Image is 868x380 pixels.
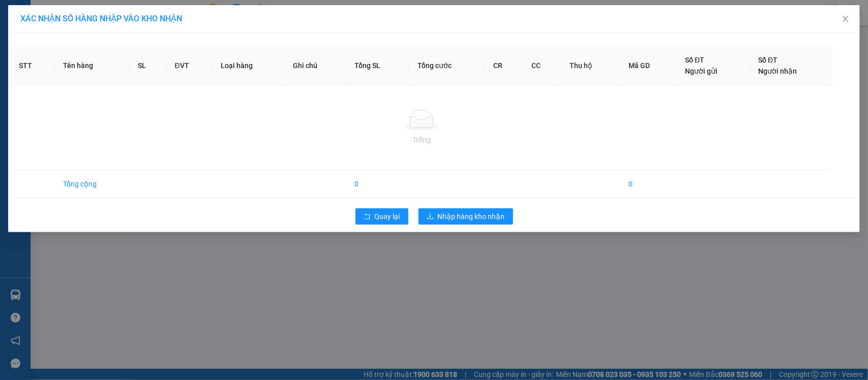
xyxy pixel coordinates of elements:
[418,208,513,225] button: downloadNhập hàng kho nhận
[55,46,130,85] th: Tên hàng
[620,46,677,85] th: Mã GD
[831,5,860,34] button: Close
[364,213,371,221] span: rollback
[759,56,778,64] span: Số ĐT
[285,46,346,85] th: Ghi chú
[620,170,677,198] td: 0
[685,67,717,75] span: Người gửi
[11,46,55,85] th: STT
[375,211,400,222] span: Quay lại
[20,14,182,23] span: XÁC NHẬN SỐ HÀNG NHẬP VÀO KHO NHẬN
[19,134,825,145] div: Trống
[438,211,505,222] span: Nhập hàng kho nhận
[685,56,704,64] span: Số ĐT
[346,170,410,198] td: 0
[485,46,523,85] th: CR
[561,46,620,85] th: Thu hộ
[759,67,797,75] span: Người nhận
[213,46,285,85] th: Loại hàng
[130,46,166,85] th: SL
[346,46,410,85] th: Tổng SL
[55,170,130,198] td: Tổng cộng
[166,46,212,85] th: ĐVT
[409,46,485,85] th: Tổng cước
[523,46,561,85] th: CC
[427,213,434,221] span: download
[355,208,408,225] button: rollbackQuay lại
[842,15,850,23] span: close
